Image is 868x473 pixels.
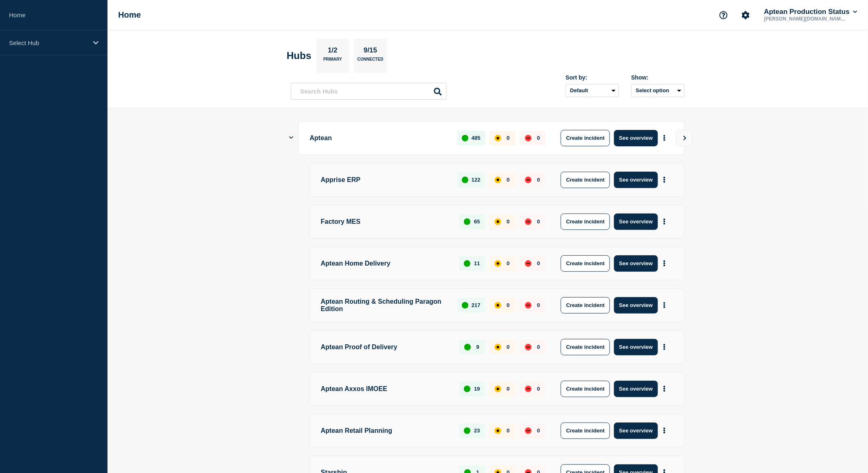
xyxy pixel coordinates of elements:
[537,302,540,308] p: 0
[289,135,293,141] button: Show Connected Hubs
[361,46,380,57] p: 9/15
[507,386,509,392] p: 0
[537,135,540,141] p: 0
[631,84,685,97] button: Select option
[321,339,450,355] p: Aptean Proof of Delivery
[472,135,481,141] p: 485
[631,74,685,81] div: Show:
[474,260,480,266] p: 11
[561,423,610,439] button: Create incident
[537,260,540,266] p: 0
[464,386,471,392] div: up
[561,172,610,188] button: Create incident
[525,428,532,434] div: down
[495,344,501,350] div: affected
[321,172,448,188] p: Apprise ERP
[474,218,480,225] p: 65
[287,50,311,61] h2: Hubs
[614,339,658,355] button: See overview
[474,428,480,434] p: 23
[561,255,610,272] button: Create incident
[495,302,501,309] div: affected
[507,344,509,350] p: 0
[507,218,509,225] p: 0
[291,83,447,100] input: Search Hubs
[614,214,658,230] button: See overview
[525,177,532,183] div: down
[659,423,670,438] button: More actions
[537,344,540,350] p: 0
[321,423,450,439] p: Aptean Retail Planning
[525,302,532,309] div: down
[462,177,468,183] div: up
[321,255,450,272] p: Aptean Home Delivery
[659,130,670,146] button: More actions
[659,172,670,187] button: More actions
[495,260,501,267] div: affected
[537,218,540,225] p: 0
[462,302,468,309] div: up
[659,298,670,313] button: More actions
[763,8,859,16] button: Aptean Production Status
[525,135,532,141] div: down
[462,135,468,141] div: up
[321,381,450,397] p: Aptean Axxos IMOEE
[659,339,670,355] button: More actions
[763,16,848,22] p: [PERSON_NAME][DOMAIN_NAME][EMAIL_ADDRESS][DOMAIN_NAME]
[310,130,448,146] p: Aptean
[537,386,540,392] p: 0
[472,302,481,308] p: 217
[472,177,481,183] p: 122
[614,130,658,146] button: See overview
[659,214,670,229] button: More actions
[676,130,692,146] button: View
[561,339,610,355] button: Create incident
[715,7,732,24] button: Support
[507,135,509,141] p: 0
[659,381,670,396] button: More actions
[464,344,471,350] div: up
[325,46,341,57] p: 1/2
[614,423,658,439] button: See overview
[566,84,619,97] select: Sort by
[321,297,448,314] p: Aptean Routing & Scheduling Paragon Edition
[118,10,141,20] h1: Home
[495,135,501,141] div: affected
[464,218,471,225] div: up
[507,177,509,183] p: 0
[474,386,480,392] p: 19
[507,428,509,434] p: 0
[476,344,479,350] p: 9
[561,297,610,314] button: Create incident
[464,260,471,267] div: up
[357,57,383,66] p: Connected
[614,381,658,397] button: See overview
[525,218,532,225] div: down
[659,256,670,271] button: More actions
[737,7,754,24] button: Account settings
[561,381,610,397] button: Create incident
[614,172,658,188] button: See overview
[561,214,610,230] button: Create incident
[321,214,450,230] p: Factory MES
[566,74,619,81] div: Sort by:
[614,297,658,314] button: See overview
[323,57,342,66] p: Primary
[537,428,540,434] p: 0
[495,386,501,392] div: affected
[525,386,532,392] div: down
[614,255,658,272] button: See overview
[561,130,610,146] button: Create incident
[464,428,471,434] div: up
[495,218,501,225] div: affected
[507,260,509,266] p: 0
[537,177,540,183] p: 0
[495,428,501,434] div: affected
[9,39,88,46] p: Select Hub
[507,302,509,308] p: 0
[525,260,532,267] div: down
[525,344,532,350] div: down
[495,177,501,183] div: affected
